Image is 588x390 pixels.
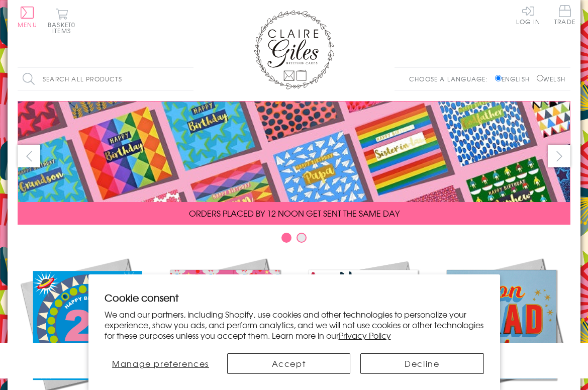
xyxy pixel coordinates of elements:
[495,74,535,83] label: English
[281,233,291,243] button: Carousel Page 1 (Current Slide)
[360,353,483,374] button: Decline
[18,20,37,29] span: Menu
[183,68,193,90] input: Search
[227,353,350,374] button: Accept
[254,10,334,89] img: Claire Giles Greetings Cards
[495,75,502,81] input: English
[18,145,40,167] button: prev
[554,5,575,25] span: Trade
[18,7,37,28] button: Menu
[189,207,400,219] span: ORDERS PLACED BY 12 NOON GET SENT THE SAME DAY
[112,357,209,369] span: Manage preferences
[52,20,75,35] span: 0 items
[548,145,570,167] button: next
[297,233,307,243] button: Carousel Page 2
[409,74,493,83] p: Choose a language:
[48,8,75,34] button: Basket0 items
[18,68,193,90] input: Search all products
[105,309,484,340] p: We and our partners, including Shopify, use cookies and other technologies to personalize your ex...
[339,329,391,341] a: Privacy Policy
[554,5,575,27] a: Trade
[18,232,570,248] div: Carousel Pagination
[516,5,540,25] a: Log In
[537,75,543,81] input: Welsh
[104,353,217,374] button: Manage preferences
[105,290,484,305] h2: Cookie consent
[537,74,565,83] label: Welsh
